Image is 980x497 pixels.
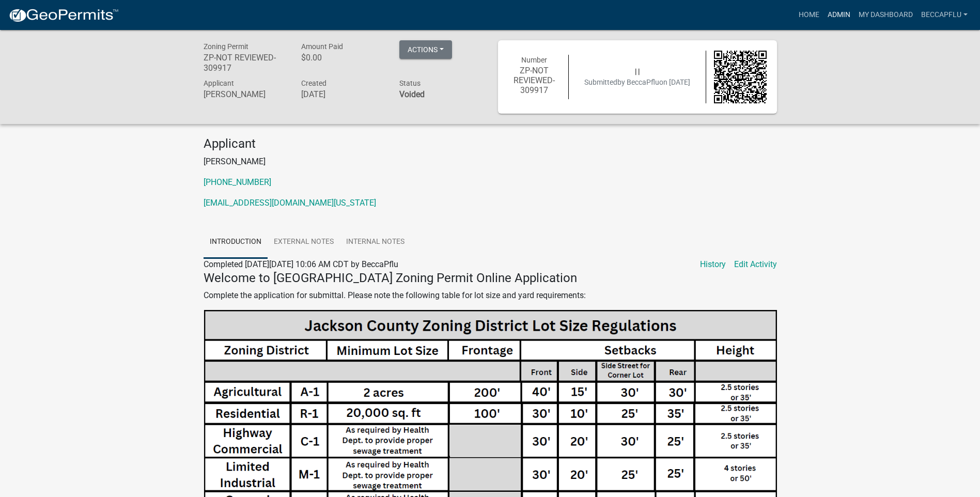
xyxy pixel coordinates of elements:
[399,79,421,87] span: Status
[268,226,340,259] a: External Notes
[204,177,271,187] a: [PHONE_NUMBER]
[204,156,777,168] p: [PERSON_NAME]
[399,89,425,99] strong: Voided
[399,40,452,59] button: Actions
[301,42,343,51] span: Amount Paid
[204,198,376,208] a: [EMAIL_ADDRESS][DOMAIN_NAME][US_STATE]
[854,5,917,25] a: My Dashboard
[584,78,690,86] span: Submitted on [DATE]
[301,53,384,63] h6: $0.00
[795,5,823,25] a: Home
[204,259,398,269] span: Completed [DATE][DATE] 10:06 AM CDT by BeccaPflu
[204,136,777,151] h4: Applicant
[204,271,777,286] h4: Welcome to [GEOGRAPHIC_DATA] Zoning Permit Online Application
[714,51,767,103] img: QR code
[301,89,384,99] h6: [DATE]
[635,67,640,75] span: | |
[340,226,411,259] a: Internal Notes
[204,226,268,259] a: Introduction
[700,258,726,271] a: History
[734,258,777,271] a: Edit Activity
[204,42,248,51] span: Zoning Permit
[204,89,286,99] h6: [PERSON_NAME]
[823,5,854,25] a: Admin
[917,5,972,25] a: BeccaPflu
[204,289,777,302] p: Complete the application for submittal. Please note the following table for lot size and yard req...
[508,66,561,96] h6: ZP-NOT REVIEWED-309917
[204,79,234,87] span: Applicant
[301,79,326,87] span: Created
[204,53,286,72] h6: ZP-NOT REVIEWED-309917
[617,78,659,86] span: by BeccaPflu
[521,56,547,64] span: Number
